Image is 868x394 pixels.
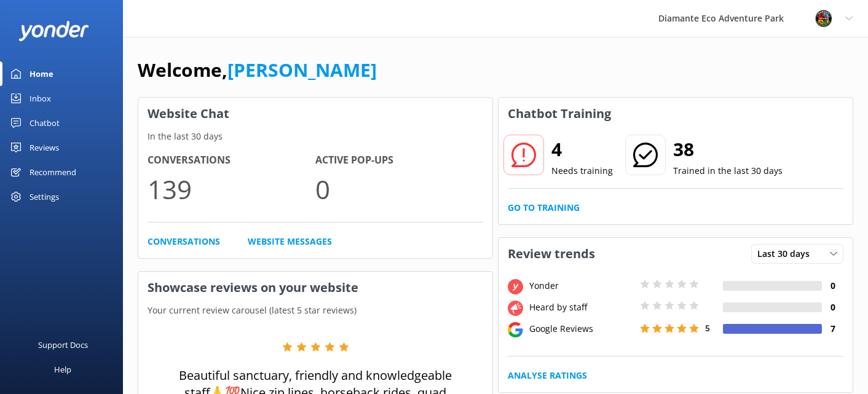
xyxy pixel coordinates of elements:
[499,238,604,270] h3: Review trends
[54,357,71,382] div: Help
[30,61,53,86] div: Home
[18,21,89,41] img: yonder-white-logo.png
[526,301,637,314] div: Heard by staff
[822,301,843,314] h4: 0
[138,304,492,317] p: Your current review carousel (latest 5 star reviews)
[30,86,51,111] div: Inbox
[30,135,59,160] div: Reviews
[499,98,620,130] h3: Chatbot Training
[673,164,783,178] p: Trained in the last 30 days
[138,55,377,85] h1: Welcome,
[30,160,76,184] div: Recommend
[822,322,843,336] h4: 7
[148,152,315,168] h4: Conversations
[551,164,613,178] p: Needs training
[526,279,637,293] div: Yonder
[526,322,637,336] div: Google Reviews
[315,168,483,210] p: 0
[138,98,492,130] h3: Website Chat
[822,279,843,293] h4: 0
[551,135,613,164] h2: 4
[227,57,377,82] a: [PERSON_NAME]
[30,184,59,209] div: Settings
[38,333,88,357] div: Support Docs
[508,369,587,382] a: Analyse Ratings
[315,152,483,168] h4: Active Pop-ups
[148,235,220,248] a: Conversations
[138,272,492,304] h3: Showcase reviews on your website
[138,130,492,143] p: In the last 30 days
[673,135,783,164] h2: 38
[148,168,315,210] p: 139
[757,247,817,261] span: Last 30 days
[30,111,60,135] div: Chatbot
[705,322,710,334] span: 5
[815,9,833,28] img: 831-1756915225.png
[248,235,332,248] a: Website Messages
[508,201,580,215] a: Go to Training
